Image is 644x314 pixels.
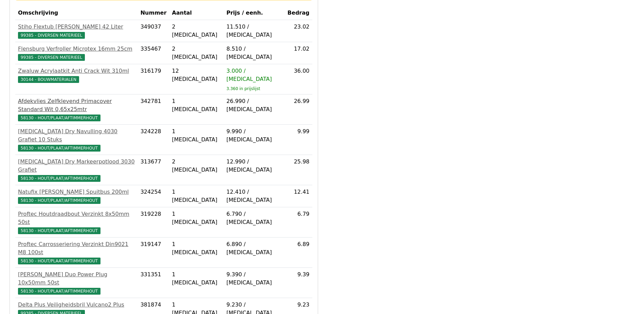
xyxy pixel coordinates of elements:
div: 12 [MEDICAL_DATA] [172,67,221,83]
div: 3.000 / [MEDICAL_DATA] [226,67,282,83]
span: 58130 - HOUT/PLAAT/AFTIMMERHOUT [18,175,100,182]
span: 58130 - HOUT/PLAAT/AFTIMMERHOUT [18,258,100,264]
div: 6.890 / [MEDICAL_DATA] [226,240,282,257]
a: Stiho Flextub [PERSON_NAME] 42 Liter99385 - DIVERSEN MATERIEEL [18,23,135,39]
div: 9.390 / [MEDICAL_DATA] [226,271,282,287]
div: 1 [MEDICAL_DATA] [172,271,221,287]
div: 9.990 / [MEDICAL_DATA] [226,127,282,144]
td: 17.02 [285,42,312,64]
div: Stiho Flextub [PERSON_NAME] 42 Liter [18,23,135,31]
span: 58130 - HOUT/PLAAT/AFTIMMERHOUT [18,145,100,152]
div: [PERSON_NAME] Duo Power Plug 10x50mm 50st [18,271,135,287]
div: 1 [MEDICAL_DATA] [172,210,221,226]
td: 342781 [138,94,169,125]
a: Afdekvlies Zelfklevend Primacover Standard Wit 0,65x25mtr58130 - HOUT/PLAAT/AFTIMMERHOUT [18,97,135,122]
div: Zwaluw Acrylaatkit Anti Crack Wit 310ml [18,67,135,75]
td: 9.39 [285,268,312,298]
a: Proftec Carrosseriering Verzinkt Din9021 M8 100st58130 - HOUT/PLAAT/AFTIMMERHOUT [18,240,135,265]
td: 23.02 [285,20,312,42]
div: 2 [MEDICAL_DATA] [172,45,221,61]
td: 324228 [138,125,169,155]
div: [MEDICAL_DATA] Dry Markeerpotlood 3030 Grafiet [18,158,135,174]
div: Proftec Houtdraadbout Verzinkt 8x50mm 50st [18,210,135,226]
div: 1 [MEDICAL_DATA] [172,188,221,204]
a: Natufix [PERSON_NAME] Spuitbus 200ml58130 - HOUT/PLAAT/AFTIMMERHOUT [18,188,135,204]
td: 349037 [138,20,169,42]
td: 12.41 [285,185,312,207]
div: Proftec Carrosseriering Verzinkt Din9021 M8 100st [18,240,135,257]
th: Aantal [169,6,224,20]
td: 335467 [138,42,169,64]
th: Bedrag [285,6,312,20]
td: 319228 [138,207,169,238]
td: 6.79 [285,207,312,238]
span: 58130 - HOUT/PLAAT/AFTIMMERHOUT [18,115,100,121]
span: 58130 - HOUT/PLAAT/AFTIMMERHOUT [18,288,100,295]
span: 99385 - DIVERSEN MATERIEEL [18,32,85,39]
div: Natufix [PERSON_NAME] Spuitbus 200ml [18,188,135,196]
div: 1 [MEDICAL_DATA] [172,127,221,144]
td: 25.98 [285,155,312,185]
div: 11.510 / [MEDICAL_DATA] [226,23,282,39]
td: 324254 [138,185,169,207]
td: 36.00 [285,64,312,94]
span: 30144 - BOUWMATERIALEN [18,76,79,83]
div: Flensburg Verfroller Microtex 16mm 25cm [18,45,135,53]
td: 6.89 [285,238,312,268]
th: Omschrijving [15,6,138,20]
th: Nummer [138,6,169,20]
span: 58130 - HOUT/PLAAT/AFTIMMERHOUT [18,227,100,234]
div: 8.510 / [MEDICAL_DATA] [226,45,282,61]
td: 319147 [138,238,169,268]
td: 9.99 [285,125,312,155]
span: 58130 - HOUT/PLAAT/AFTIMMERHOUT [18,197,100,204]
a: Proftec Houtdraadbout Verzinkt 8x50mm 50st58130 - HOUT/PLAAT/AFTIMMERHOUT [18,210,135,234]
div: Afdekvlies Zelfklevend Primacover Standard Wit 0,65x25mtr [18,97,135,114]
div: Delta Plus Veiligheidsbril Vulcano2 Plus [18,301,135,309]
span: 99385 - DIVERSEN MATERIEEL [18,54,85,61]
a: [MEDICAL_DATA] Dry Navulling 4030 Grafiet 10 Stuks58130 - HOUT/PLAAT/AFTIMMERHOUT [18,127,135,152]
td: 313677 [138,155,169,185]
th: Prijs / eenh. [224,6,285,20]
td: 26.99 [285,94,312,125]
div: 2 [MEDICAL_DATA] [172,23,221,39]
div: 1 [MEDICAL_DATA] [172,97,221,114]
div: 12.410 / [MEDICAL_DATA] [226,188,282,204]
div: 2 [MEDICAL_DATA] [172,158,221,174]
a: Zwaluw Acrylaatkit Anti Crack Wit 310ml30144 - BOUWMATERIALEN [18,67,135,83]
sub: 3.360 in prijslijst [226,86,260,91]
td: 316179 [138,64,169,94]
div: 26.990 / [MEDICAL_DATA] [226,97,282,114]
a: Flensburg Verfroller Microtex 16mm 25cm99385 - DIVERSEN MATERIEEL [18,45,135,61]
td: 331351 [138,268,169,298]
div: 12.990 / [MEDICAL_DATA] [226,158,282,174]
div: 1 [MEDICAL_DATA] [172,240,221,257]
a: [PERSON_NAME] Duo Power Plug 10x50mm 50st58130 - HOUT/PLAAT/AFTIMMERHOUT [18,271,135,295]
a: [MEDICAL_DATA] Dry Markeerpotlood 3030 Grafiet58130 - HOUT/PLAAT/AFTIMMERHOUT [18,158,135,182]
div: [MEDICAL_DATA] Dry Navulling 4030 Grafiet 10 Stuks [18,127,135,144]
div: 6.790 / [MEDICAL_DATA] [226,210,282,226]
